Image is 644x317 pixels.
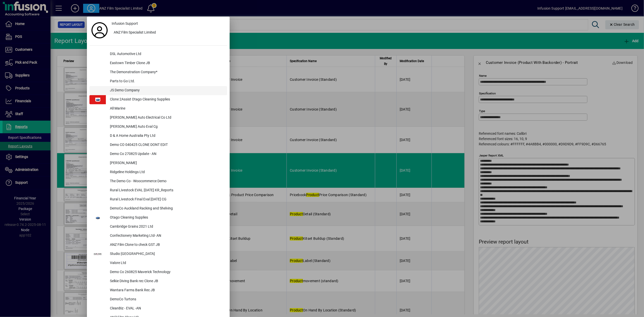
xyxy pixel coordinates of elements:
[106,150,227,159] div: Demo Co 270825 Update - AN
[110,19,227,28] a: Infusion Support
[106,204,227,213] div: DemoCo Auckland Racking and Shelving
[89,159,227,168] button: [PERSON_NAME]
[106,141,227,150] div: Demo CO 040425 CLONE DONT EDIT
[89,104,227,113] button: All Marine
[106,122,227,131] div: [PERSON_NAME] Auto Eval Cg
[89,122,227,131] button: [PERSON_NAME] Auto Eval Cg
[89,222,227,231] button: Cambridge Grains 2021 Ltd
[106,295,227,304] div: DemoCo Turtons
[106,95,227,104] div: Clone 2Assist Otago Cleaning Supplies
[106,241,227,250] div: ANZ Film Clone to check GST JB
[106,277,227,286] div: Selkie Diving Bank rec Clone JB
[106,286,227,295] div: Wantara Farms Bank Rec JB
[89,259,227,268] button: Valore Ltd
[110,28,227,37] button: ANZ Film Specialist Limited
[106,131,227,141] div: D & A Home Australia Pty Ltd
[89,95,227,104] button: Clone 2Assist Otago Cleaning Supplies
[89,231,227,241] button: Confectionery Marketing Ltd- AN
[89,141,227,150] button: Demo CO 040425 CLONE DONT EDIT
[106,177,227,186] div: The Demo Co - Woocommerce Demo
[89,250,227,259] button: Studio [GEOGRAPHIC_DATA]
[106,268,227,277] div: Demo Co 260825 Maverick Technology
[89,186,227,195] button: Rural Livestock EVAL [DATE] KR_Reports
[106,186,227,195] div: Rural Livestock EVAL [DATE] KR_Reports
[106,304,227,313] div: CleanBiz - EVAL -AN
[89,304,227,313] button: CleanBiz - EVAL -AN
[89,68,227,77] button: The Demonstration Company*
[106,259,227,268] div: Valore Ltd
[106,213,227,222] div: Otago Cleaning Supplies
[112,21,138,26] span: Infusion Support
[106,113,227,122] div: [PERSON_NAME] Auto Electrical Co Ltd
[106,68,227,77] div: The Demonstration Company*
[106,231,227,241] div: Confectionery Marketing Ltd- AN
[106,86,227,95] div: JS Demo Company
[89,204,227,213] button: DemoCo Auckland Racking and Shelving
[89,26,110,35] a: Profile
[89,59,227,68] button: Eastown Timber Clone JB
[89,286,227,295] button: Wantara Farms Bank Rec JB
[89,241,227,250] button: ANZ Film Clone to check GST JB
[89,113,227,122] button: [PERSON_NAME] Auto Electrical Co Ltd
[106,168,227,177] div: Ridgeline Holdings Ltd
[89,150,227,159] button: Demo Co 270825 Update - AN
[89,77,227,86] button: Parts to Go Ltd.
[89,168,227,177] button: Ridgeline Holdings Ltd
[106,77,227,86] div: Parts to Go Ltd.
[106,50,227,59] div: DSL Automotive Ltd
[89,277,227,286] button: Selkie Diving Bank rec Clone JB
[106,59,227,68] div: Eastown Timber Clone JB
[89,295,227,304] button: DemoCo Turtons
[106,222,227,231] div: Cambridge Grains 2021 Ltd
[89,268,227,277] button: Demo Co 260825 Maverick Technology
[89,177,227,186] button: The Demo Co - Woocommerce Demo
[106,159,227,168] div: [PERSON_NAME]
[106,104,227,113] div: All Marine
[89,213,227,222] button: Otago Cleaning Supplies
[89,50,227,59] button: DSL Automotive Ltd
[89,86,227,95] button: JS Demo Company
[89,131,227,141] button: D & A Home Australia Pty Ltd
[106,250,227,259] div: Studio [GEOGRAPHIC_DATA]
[89,195,227,204] button: Rural Livestock FInal Eval [DATE] CG
[106,195,227,204] div: Rural Livestock FInal Eval [DATE] CG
